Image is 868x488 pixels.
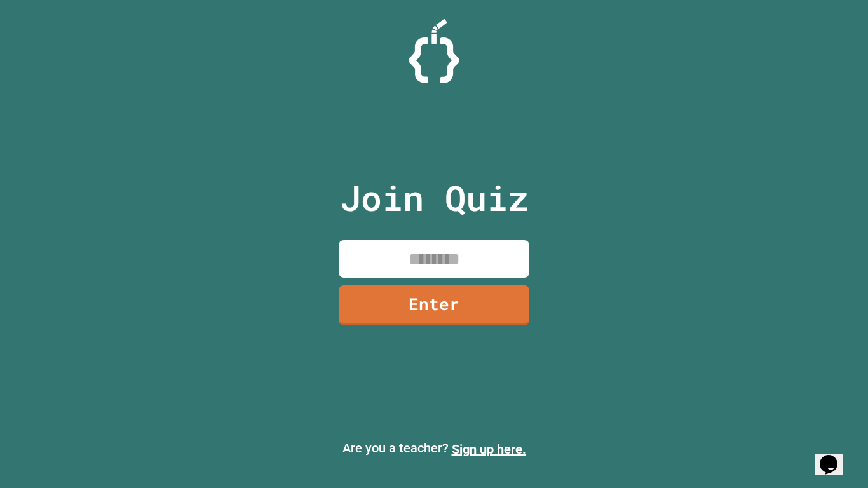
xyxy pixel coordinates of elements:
img: Logo.svg [409,19,459,83]
iframe: chat widget [815,437,855,475]
p: Join Quiz [340,172,529,224]
a: Enter [339,285,529,325]
p: Are you a teacher? [10,438,858,459]
a: Sign up here. [452,442,526,457]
